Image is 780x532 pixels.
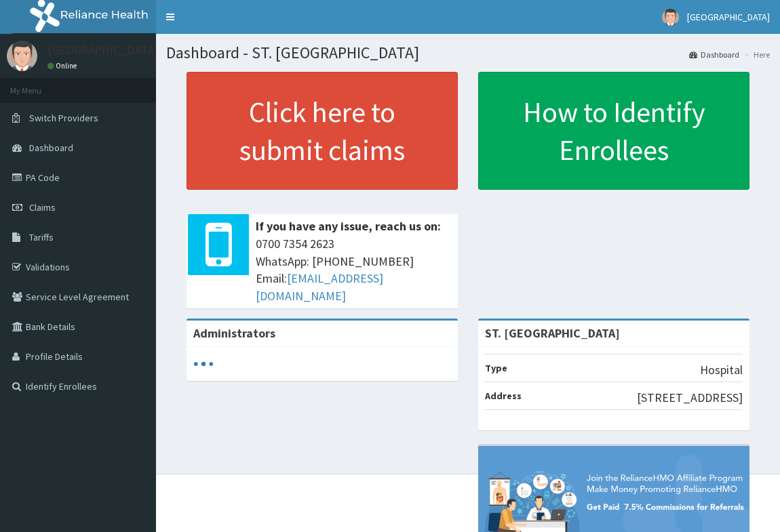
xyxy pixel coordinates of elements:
[193,354,214,374] svg: audio-loading
[256,218,441,234] b: If you have any issue, reach us on:
[485,390,522,402] b: Address
[47,61,80,70] a: Online
[256,270,383,304] a: [EMAIL_ADDRESS][DOMAIN_NAME]
[29,201,56,213] span: Claims
[689,49,739,60] a: Dashboard
[7,41,37,71] img: User Image
[700,361,743,379] p: Hospital
[187,72,458,190] a: Click here to submit claims
[47,44,159,56] p: [GEOGRAPHIC_DATA]
[637,389,743,407] p: [STREET_ADDRESS]
[687,11,770,23] span: [GEOGRAPHIC_DATA]
[741,49,770,60] li: Here
[485,325,620,341] strong: ST. [GEOGRAPHIC_DATA]
[29,231,54,243] span: Tariffs
[193,325,275,341] b: Administrators
[662,9,679,26] img: User Image
[166,44,770,62] h1: Dashboard - ST. [GEOGRAPHIC_DATA]
[256,235,451,305] span: 0700 7354 2623 WhatsApp: [PHONE_NUMBER] Email:
[485,362,507,374] b: Type
[29,112,98,124] span: Switch Providers
[478,72,749,190] a: How to Identify Enrollees
[29,142,73,154] span: Dashboard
